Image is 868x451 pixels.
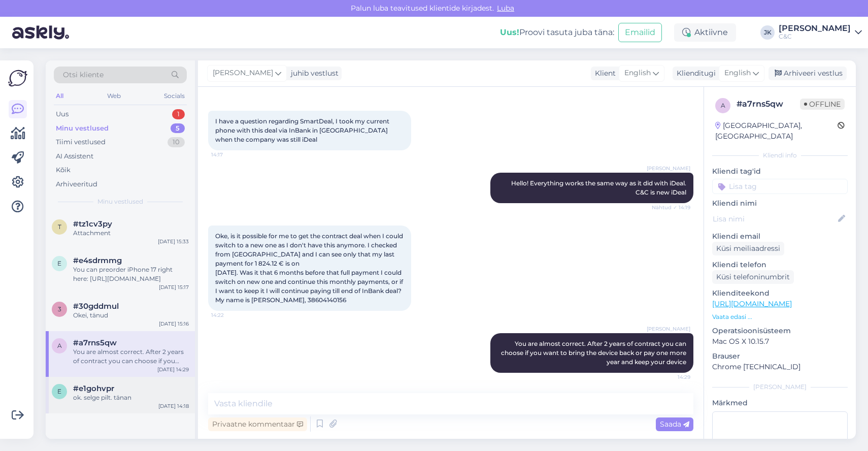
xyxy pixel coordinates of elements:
[208,417,307,431] div: Privaatne kommentaar
[494,4,517,13] span: Luba
[500,26,614,39] div: Proovi tasuta juba täna:
[779,24,862,41] a: [PERSON_NAME]C&C
[712,260,848,270] p: Kliendi telefon
[159,283,189,291] div: [DATE] 15:17
[760,25,775,40] div: JK
[712,382,848,392] div: [PERSON_NAME]
[159,320,189,328] div: [DATE] 15:16
[56,179,97,189] div: Arhiveeritud
[724,68,751,79] span: English
[8,69,27,88] img: Askly Logo
[712,231,848,242] p: Kliendi email
[73,393,189,402] div: ok. selge pilt. tänan
[73,302,119,311] span: #30gddmul
[73,384,114,393] span: #e1gohvpr
[721,102,725,109] span: a
[500,27,519,37] b: Uus!
[652,204,690,211] span: Nähtud ✓ 14:19
[618,23,662,42] button: Emailid
[501,340,688,366] span: You are almost correct. After 2 years of contract you can choose if you want to bring the device ...
[511,179,688,196] span: Hello! Everything works the same way as it did with iDeal. C&C is new iDeal
[712,351,848,362] p: Brauser
[213,68,273,79] span: [PERSON_NAME]
[800,99,845,110] span: Offline
[737,98,800,110] div: # a7rns5qw
[172,109,185,119] div: 1
[57,388,61,395] span: e
[591,68,616,79] div: Klient
[158,402,189,410] div: [DATE] 14:18
[54,89,65,103] div: All
[56,123,109,134] div: Minu vestlused
[73,219,112,229] span: #tz1cv3py
[647,325,690,333] span: [PERSON_NAME]
[660,420,689,429] span: Saada
[211,311,249,319] span: 14:22
[779,33,851,41] div: C&C
[171,123,185,134] div: 5
[712,198,848,209] p: Kliendi nimi
[712,166,848,177] p: Kliendi tag'id
[769,67,847,80] div: Arhiveeri vestlus
[712,270,794,284] div: Küsi telefoninumbrit
[712,362,848,372] p: Chrome [TECHNICAL_ID]
[57,260,61,267] span: e
[105,89,123,103] div: Web
[712,299,792,308] a: [URL][DOMAIN_NAME]
[73,311,189,320] div: Okei, tänud
[712,312,848,321] p: Vaata edasi ...
[712,179,848,194] input: Lisa tag
[712,288,848,299] p: Klienditeekond
[712,398,848,408] p: Märkmed
[157,366,189,373] div: [DATE] 14:29
[215,232,405,304] span: Oke, is it possible for me to get the contract deal when I could switch to a new one as I don't h...
[647,165,690,172] span: [PERSON_NAME]
[673,68,716,79] div: Klienditugi
[712,151,848,160] div: Kliendi info
[56,165,71,175] div: Kõik
[162,89,187,103] div: Socials
[57,342,62,349] span: a
[713,213,836,224] input: Lisa nimi
[712,336,848,347] p: Mac OS X 10.15.7
[73,347,189,366] div: You are almost correct. After 2 years of contract you can choose if you want to bring the device ...
[215,117,391,143] span: I have a question regarding SmartDeal, I took my current phone with this deal via InBank in [GEOG...
[158,238,189,245] div: [DATE] 15:33
[56,151,93,162] div: AI Assistent
[168,137,185,147] div: 10
[97,197,143,206] span: Minu vestlused
[712,326,848,336] p: Operatsioonisüsteem
[287,68,339,79] div: juhib vestlust
[652,373,690,381] span: 14:29
[56,137,106,147] div: Tiimi vestlused
[779,24,851,33] div: [PERSON_NAME]
[73,256,122,265] span: #e4sdrmmg
[56,109,69,119] div: Uus
[712,242,784,255] div: Küsi meiliaadressi
[73,229,189,238] div: Attachment
[58,223,61,231] span: t
[73,265,189,283] div: You can preorder iPhone 17 right here: [URL][DOMAIN_NAME]
[715,120,838,142] div: [GEOGRAPHIC_DATA], [GEOGRAPHIC_DATA]
[58,305,61,313] span: 3
[63,70,104,80] span: Otsi kliente
[73,338,117,347] span: #a7rns5qw
[211,151,249,158] span: 14:17
[674,23,736,42] div: Aktiivne
[624,68,651,79] span: English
